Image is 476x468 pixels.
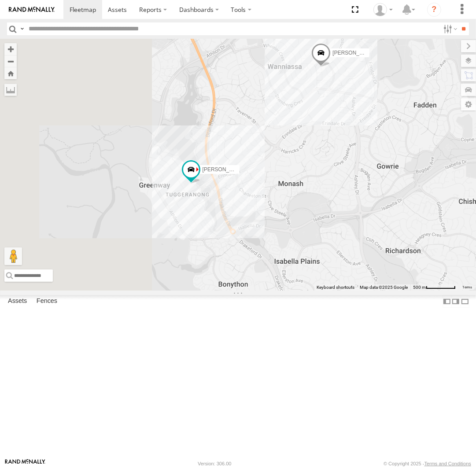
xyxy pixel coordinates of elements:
[360,285,408,290] span: Map data ©2025 Google
[4,84,17,96] label: Measure
[463,285,472,289] a: Terms (opens in new tab)
[451,295,460,308] label: Dock Summary Table to the Right
[427,3,441,17] i: ?
[32,295,62,308] label: Fences
[424,461,471,466] a: Terms and Conditions
[461,295,469,308] label: Hide Summary Table
[18,22,26,35] label: Search Query
[384,461,471,466] div: © Copyright 2025 -
[4,67,17,79] button: Zoom Home
[440,22,459,35] label: Search Filter Options
[410,284,458,291] button: Map Scale: 500 m per 64 pixels
[317,284,354,291] button: Keyboard shortcuts
[332,50,376,56] span: [PERSON_NAME]
[4,55,17,67] button: Zoom out
[4,247,22,265] button: Drag Pegman onto the map to open Street View
[461,98,476,111] label: Map Settings
[9,7,55,13] img: rand-logo.svg
[413,285,426,290] span: 500 m
[443,295,451,308] label: Dock Summary Table to the Left
[370,3,396,16] div: Helen Mason
[4,43,17,55] button: Zoom in
[5,459,45,468] a: Visit our Website
[198,461,231,466] div: Version: 306.00
[4,295,31,308] label: Assets
[202,166,246,173] span: [PERSON_NAME]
